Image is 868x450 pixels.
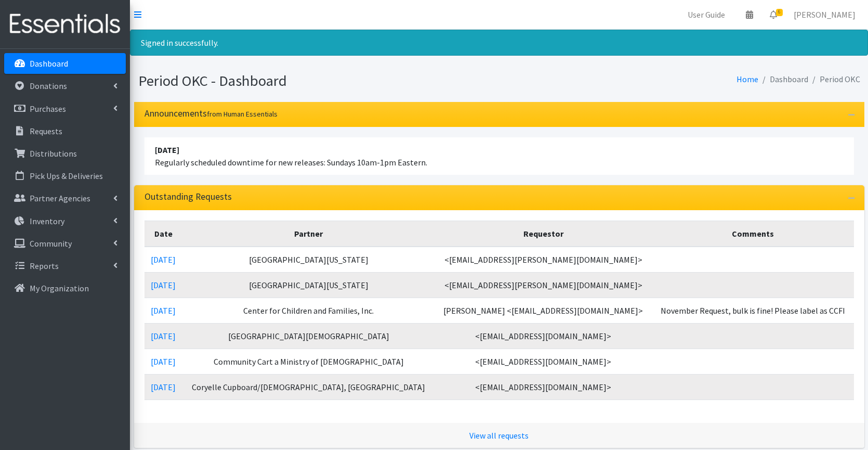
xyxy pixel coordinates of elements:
[155,145,179,155] strong: [DATE]
[30,171,103,181] p: Pick Ups & Deliveries
[4,211,126,232] a: Inventory
[652,221,853,247] th: Comments
[182,349,435,374] td: Community Cart a Ministry of [DEMOGRAPHIC_DATA]
[151,356,176,367] a: [DATE]
[30,283,89,293] p: My Organization
[30,148,77,159] p: Distributions
[30,261,59,271] p: Reports
[435,374,652,400] td: <[EMAIL_ADDRESS][DOMAIN_NAME]>
[151,280,176,290] a: [DATE]
[435,323,652,349] td: <[EMAIL_ADDRESS][DOMAIN_NAME]>
[4,53,126,74] a: Dashboard
[182,323,435,349] td: [GEOGRAPHIC_DATA][DEMOGRAPHIC_DATA]
[130,30,868,56] div: Signed in successfully.
[151,331,176,341] a: [DATE]
[30,216,64,226] p: Inventory
[652,298,853,323] td: November Request, bulk is fine! Please label as CCFI
[144,221,183,247] th: Date
[761,4,785,25] a: 6
[151,254,176,265] a: [DATE]
[435,221,652,247] th: Requestor
[151,382,176,392] a: [DATE]
[679,4,733,25] a: User Guide
[4,278,126,299] a: My Organization
[30,81,67,91] p: Donations
[785,4,864,25] a: [PERSON_NAME]
[4,165,126,186] a: Pick Ups & Deliveries
[4,233,126,254] a: Community
[776,9,783,16] span: 6
[138,72,495,90] h1: Period OKC - Dashboard
[435,298,652,323] td: [PERSON_NAME] <[EMAIL_ADDRESS][DOMAIN_NAME]>
[182,221,435,247] th: Partner
[435,272,652,298] td: <[EMAIL_ADDRESS][PERSON_NAME][DOMAIN_NAME]>
[151,305,176,316] a: [DATE]
[182,272,435,298] td: [GEOGRAPHIC_DATA][US_STATE]
[30,193,90,203] p: Partner Agencies
[435,349,652,374] td: <[EMAIL_ADDRESS][DOMAIN_NAME]>
[435,247,652,273] td: <[EMAIL_ADDRESS][PERSON_NAME][DOMAIN_NAME]>
[4,188,126,209] a: Partner Agencies
[4,121,126,142] a: Requests
[182,247,435,273] td: [GEOGRAPHIC_DATA][US_STATE]
[469,430,529,441] a: View all requests
[4,143,126,164] a: Distributions
[30,126,62,136] p: Requests
[808,72,860,87] li: Period OKC
[144,108,278,119] h3: Announcements
[144,137,854,175] li: Regularly scheduled downtime for new releases: Sundays 10am-1pm Eastern.
[182,298,435,323] td: Center for Children and Families, Inc.
[758,72,808,87] li: Dashboard
[737,74,758,84] a: Home
[144,191,232,202] h3: Outstanding Requests
[182,374,435,400] td: Coryelle Cupboard/[DEMOGRAPHIC_DATA], [GEOGRAPHIC_DATA]
[4,98,126,119] a: Purchases
[4,7,126,42] img: HumanEssentials
[207,109,278,119] small: from Human Essentials
[4,75,126,96] a: Donations
[30,238,72,249] p: Community
[4,255,126,276] a: Reports
[30,104,66,114] p: Purchases
[30,58,68,69] p: Dashboard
